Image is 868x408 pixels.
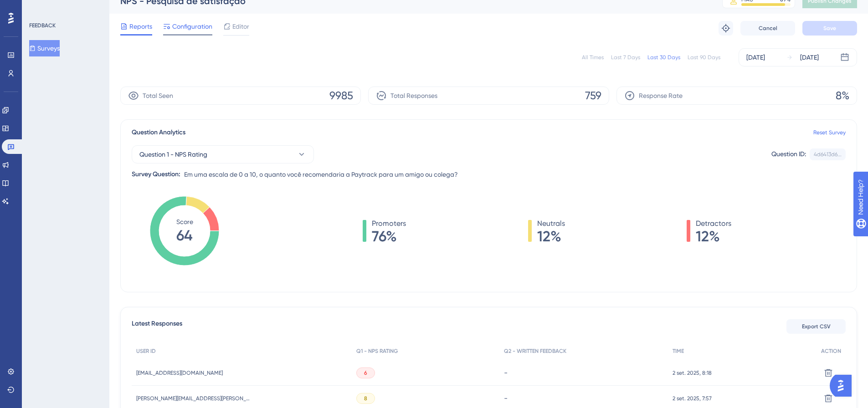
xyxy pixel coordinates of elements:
span: Export CSV [802,323,831,330]
div: Survey Question: [132,169,180,180]
span: 8 [364,395,367,402]
div: [DATE] [800,52,819,63]
iframe: UserGuiding AI Assistant Launcher [830,372,857,399]
span: Total Responses [390,90,437,101]
span: Q2 - WRITTEN FEEDBACK [504,347,566,355]
span: Total Seen [143,90,173,101]
div: FEEDBACK [29,22,56,29]
span: Question 1 - NPS Rating [139,149,207,160]
span: Neutrals [537,218,565,229]
button: Surveys [29,40,60,56]
button: Question 1 - NPS Rating [132,145,314,163]
span: 9985 [329,88,353,103]
tspan: 64 [176,227,193,244]
span: ACTION [821,347,841,355]
span: Configuration [172,21,212,32]
tspan: Score [176,218,193,225]
div: Question ID: [771,148,806,160]
span: 8% [836,88,849,103]
div: Last 90 Days [688,54,720,61]
span: Editor [232,21,249,32]
span: 76% [372,229,406,244]
span: USER ID [136,347,156,355]
span: Q1 - NPS RATING [356,347,398,355]
span: [EMAIL_ADDRESS][DOMAIN_NAME] [136,369,223,377]
a: Reset Survey [813,129,846,136]
div: 4d6413d6... [814,151,842,158]
div: - [504,368,663,377]
span: Reports [129,21,152,32]
span: 12% [696,229,731,244]
span: Need Help? [21,2,57,13]
span: 2 set. 2025, 8:18 [673,369,712,377]
button: Save [802,21,857,36]
span: Em uma escala de 0 a 10, o quanto você recomendaria a Paytrack para um amigo ou colega? [184,169,458,180]
span: Detractors [696,218,731,229]
span: 12% [537,229,565,244]
button: Cancel [740,21,795,36]
span: Promoters [372,218,406,229]
span: Cancel [759,25,777,32]
span: 6 [364,369,367,377]
span: Question Analytics [132,127,185,138]
span: TIME [673,347,684,355]
span: 759 [585,88,601,103]
span: Save [823,25,836,32]
div: - [504,394,663,403]
span: Response Rate [639,90,683,101]
span: Latest Responses [132,318,182,335]
div: Last 30 Days [647,54,680,61]
div: All Times [582,54,604,61]
span: [PERSON_NAME][EMAIL_ADDRESS][PERSON_NAME][DOMAIN_NAME] [136,395,250,402]
span: 2 set. 2025, 7:57 [673,395,712,402]
div: [DATE] [746,52,765,63]
div: Last 7 Days [611,54,640,61]
button: Export CSV [786,319,846,334]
